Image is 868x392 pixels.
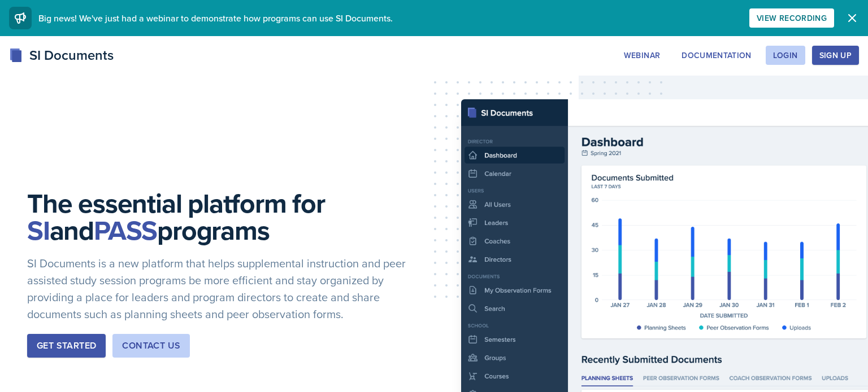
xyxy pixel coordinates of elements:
button: View Recording [749,8,834,28]
button: Webinar [617,46,667,65]
div: Contact Us [122,339,180,353]
div: Sign Up [819,51,852,60]
button: Documentation [674,46,759,65]
button: Login [766,46,805,65]
div: Webinar [624,51,660,60]
div: View Recording [757,14,827,23]
div: SI Documents [9,45,114,65]
button: Contact Us [112,334,190,358]
button: Sign Up [812,46,859,65]
button: Get Started [27,334,106,358]
div: Documentation [682,51,752,60]
span: Big news! We've just had a webinar to demonstrate how programs can use SI Documents. [38,12,393,24]
div: Login [773,51,798,60]
div: Get Started [37,339,96,353]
